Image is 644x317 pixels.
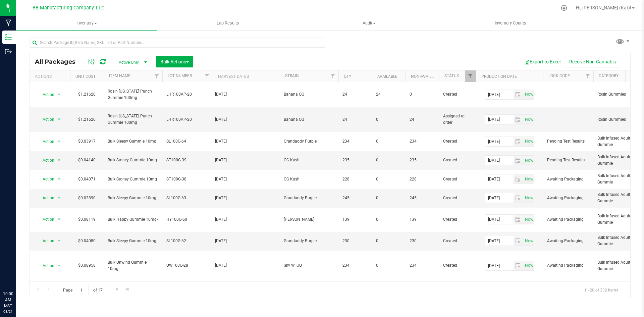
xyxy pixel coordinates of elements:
[547,238,589,244] span: Awaiting Packaging
[284,116,334,123] span: Banana OG
[108,238,158,244] span: Bulk Sleepy Gummie 10mg
[70,170,104,189] td: $0.04071
[284,91,334,98] span: Banana OG
[108,138,158,145] span: Bulk Sleepy Gummie 10mg
[523,193,535,203] span: Set Current date
[112,285,122,294] a: Go to the next page
[514,174,523,184] span: select
[160,59,189,64] span: Bulk Actions
[77,285,89,295] input: 1
[123,285,133,294] a: Go to the last page
[376,195,401,201] span: 0
[523,174,534,184] span: select
[443,262,472,269] span: Created
[547,262,589,269] span: Awaiting Packaging
[376,176,401,182] span: 0
[70,82,104,107] td: $1.21620
[108,216,158,223] span: Bulk Happy Gummie 10mg-
[166,91,209,98] span: LHR100AP-20
[547,157,589,163] span: Pending Test Results
[342,91,368,98] span: 24
[410,238,435,244] span: 230
[443,91,472,98] span: Created
[376,157,401,163] span: 0
[55,261,63,270] span: select
[547,176,589,182] span: Awaiting Packaging
[514,261,523,270] span: select
[215,262,278,269] div: [DATE]
[75,74,96,79] a: Unit Cost
[37,193,55,203] span: Action
[342,216,368,223] span: 139
[70,208,104,232] td: $0.08119
[37,215,55,224] span: Action
[376,91,401,98] span: 24
[523,137,535,146] span: Set Current date
[55,115,63,124] span: select
[108,113,158,126] span: Rosin [US_STATE] Punch Gummie 100mg
[215,157,278,163] div: [DATE]
[70,151,104,170] td: $0.04140
[3,291,13,309] p: 10:00 AM MST
[376,116,401,123] span: 0
[410,262,435,269] span: 234
[284,138,334,145] span: Grandaddy Purple
[30,38,325,48] input: Search Package ID, Item Name, SKU, Lot or Part Number...
[523,115,534,124] span: select
[547,195,589,201] span: Awaiting Packaging
[410,216,435,223] span: 139
[523,156,535,165] span: Set Current date
[16,16,157,30] a: Inventory
[215,176,278,182] div: [DATE]
[486,20,535,26] span: Inventory Counts
[410,176,435,182] span: 228
[166,195,209,201] span: SL100G-63
[523,261,535,270] span: Set Current date
[156,56,193,67] button: Bulk Actions
[443,238,472,244] span: Created
[108,195,158,201] span: Bulk Sleepy Gummie 10mg
[514,90,523,99] span: select
[5,19,12,26] inline-svg: Manufacturing
[215,238,278,244] div: [DATE]
[523,193,534,203] span: select
[215,91,278,98] div: [DATE]
[70,232,104,251] td: $0.04080
[547,138,589,145] span: Pending Test Results
[342,195,368,201] span: 245
[151,70,162,82] a: Filter
[560,5,568,11] div: Manage settings
[376,262,401,269] span: 0
[109,73,130,78] a: Item Name
[55,90,63,99] span: select
[37,261,55,270] span: Action
[70,251,104,281] td: $0.08958
[215,195,278,201] div: [DATE]
[166,138,209,145] span: SL100G-64
[5,48,12,55] inline-svg: Outbound
[443,157,472,163] span: Created
[565,56,620,67] button: Receive Non-Cannabis
[37,115,55,124] span: Action
[70,132,104,151] td: $0.03917
[582,70,593,82] a: Filter
[443,176,472,182] span: Created
[481,74,517,79] a: Production Date
[523,174,535,184] span: Set Current date
[344,74,351,79] a: Qty
[284,238,334,244] span: Grandaddy Purple
[514,193,523,203] span: select
[547,216,589,223] span: Awaiting Packaging
[5,34,12,41] inline-svg: Inventory
[523,115,535,124] span: Set Current date
[440,16,581,30] a: Inventory Counts
[410,157,435,163] span: 235
[523,156,534,165] span: select
[157,16,299,30] a: Lab Results
[70,281,104,306] td: $0.21599
[166,116,209,123] span: LHR100AP-20
[377,74,397,79] a: Available
[548,73,570,78] a: Lock Code
[3,309,13,314] p: 08/21
[523,90,534,99] span: select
